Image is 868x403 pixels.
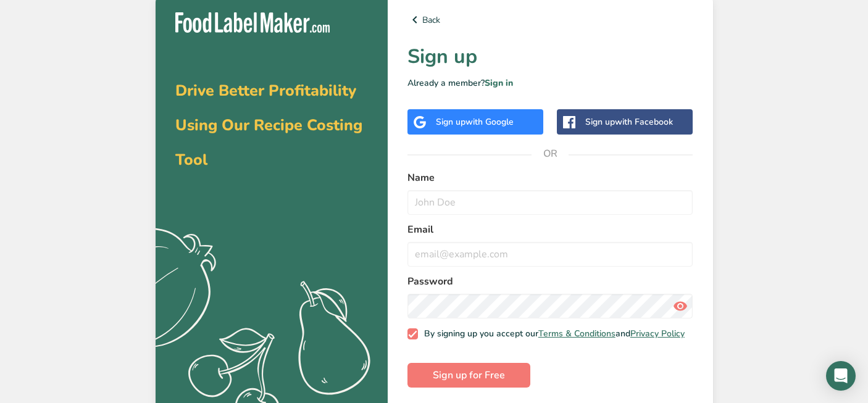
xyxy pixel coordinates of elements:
[585,115,673,128] div: Sign up
[175,80,362,170] span: Drive Better Profitability Using Our Recipe Costing Tool
[407,242,693,267] input: email@example.com
[407,42,693,72] h1: Sign up
[826,361,856,391] div: Open Intercom Messenger
[407,363,530,388] button: Sign up for Free
[433,368,505,383] span: Sign up for Free
[407,274,693,289] label: Password
[418,328,685,339] span: By signing up you accept our and
[485,77,513,89] a: Sign in
[407,190,693,215] input: John Doe
[175,12,330,33] img: Food Label Maker
[465,116,514,128] span: with Google
[436,115,514,128] div: Sign up
[532,135,569,172] span: OR
[538,328,616,339] a: Terms & Conditions
[615,116,673,128] span: with Facebook
[407,170,693,185] label: Name
[407,222,693,237] label: Email
[407,12,693,27] a: Back
[407,77,693,89] p: Already a member?
[630,328,685,339] a: Privacy Policy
